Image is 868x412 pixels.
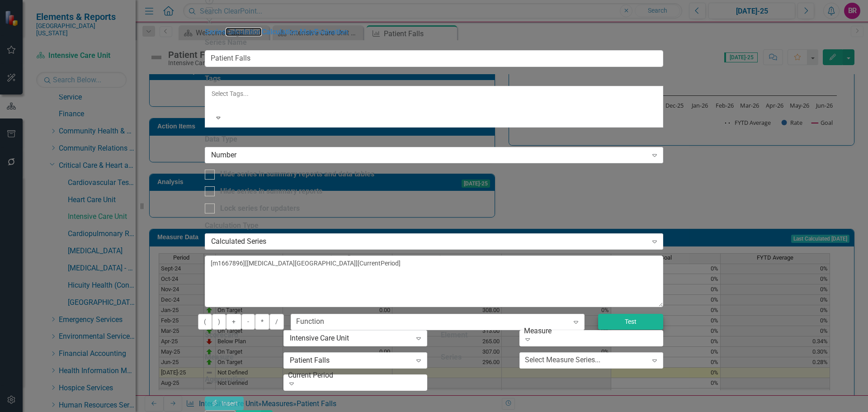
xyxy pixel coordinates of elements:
[205,330,238,341] label: Scorecard
[220,204,300,214] div: Lock series for updaters
[212,314,226,330] button: )
[211,150,647,161] div: Number
[205,74,663,84] label: Tags
[314,28,348,36] a: Evaluation
[288,370,428,380] div: Current Period
[524,326,664,336] div: Measure
[525,355,600,365] div: Select Measure Series...
[198,314,212,330] button: (
[220,169,374,180] div: Hide series in summary reports and data tables
[290,355,411,365] div: Patient Falls
[226,314,241,330] button: +
[205,28,226,36] a: Series
[296,317,324,327] div: Function
[205,374,245,385] label: Aggregation
[211,236,647,246] div: Calculated Series
[290,333,411,343] div: Intensive Care Unit
[205,134,663,145] label: Data Type
[226,28,262,36] a: Calculation
[598,314,663,330] button: Test
[205,256,663,307] textarea: [m1667896][[MEDICAL_DATA][GEOGRAPHIC_DATA]][CurrentPeriod]
[205,38,663,48] label: Series Name
[205,50,663,67] input: Series Name
[441,330,467,341] label: Element
[205,397,244,411] button: Insert
[269,314,284,330] button: /
[220,186,322,197] div: Hide series in summary reports
[241,314,255,330] button: -
[262,28,314,36] a: Calculation Map
[441,352,462,363] label: Series
[205,221,663,231] label: Calculation Type
[205,352,234,363] label: Measure
[212,89,656,98] div: Select Tags...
